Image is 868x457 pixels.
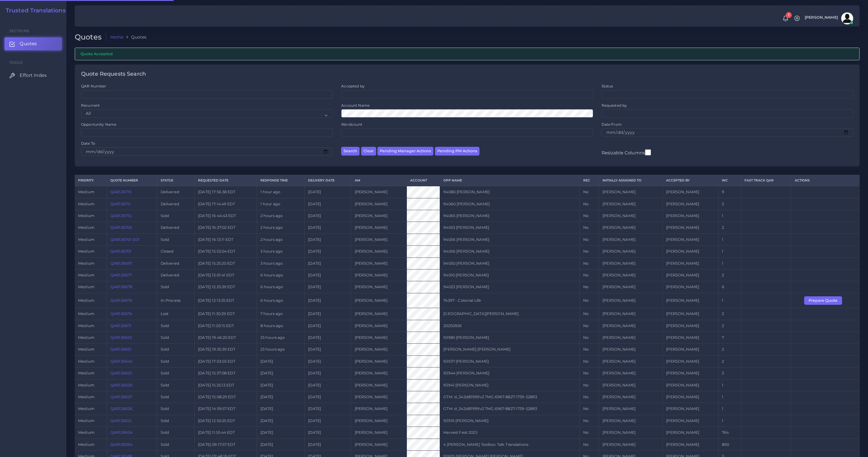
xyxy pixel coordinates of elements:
[5,37,62,50] a: Quotes
[407,175,440,186] th: Account
[718,281,741,293] td: 6
[718,257,741,269] td: 1
[718,293,741,308] td: 1
[351,198,407,210] td: [PERSON_NAME]
[351,234,407,245] td: [PERSON_NAME]
[351,355,407,367] td: [PERSON_NAME]
[440,320,580,332] td: 20250926
[718,403,741,415] td: 1
[599,344,662,355] td: [PERSON_NAME]
[718,355,741,367] td: 2
[157,257,194,269] td: Delivered
[580,308,599,320] td: No
[78,285,94,289] span: medium
[351,269,407,281] td: [PERSON_NAME]
[599,332,662,343] td: [PERSON_NAME]
[351,246,407,257] td: [PERSON_NAME]
[110,359,132,364] a: QAR126642
[257,198,305,210] td: 1 hour ago
[718,332,741,343] td: 7
[440,269,580,281] td: 94010 [PERSON_NAME]
[305,367,351,379] td: [DATE]
[361,147,376,156] button: Clear
[580,222,599,234] td: No
[580,344,599,355] td: No
[78,237,94,242] span: medium
[780,15,791,22] a: 1
[110,406,132,411] a: QAR126626
[351,308,407,320] td: [PERSON_NAME]
[440,281,580,293] td: 94023 [PERSON_NAME]
[157,391,194,403] td: Sold
[257,175,305,186] th: Response Time
[157,379,194,391] td: Sold
[663,320,719,332] td: [PERSON_NAME]
[645,149,651,156] input: Resizable Columns
[341,122,362,127] label: Wordcount
[663,332,719,343] td: [PERSON_NAME]
[194,415,257,427] td: [DATE] 12:50:25 EDT
[599,246,662,257] td: [PERSON_NAME]
[351,186,407,198] td: [PERSON_NAME]
[718,210,741,222] td: 1
[194,344,257,355] td: [DATE] 19:35:39 EDT
[351,379,407,391] td: [PERSON_NAME]
[110,311,132,316] a: QAR126674
[440,246,580,257] td: 94056 [PERSON_NAME]
[580,175,599,186] th: REC
[599,210,662,222] td: [PERSON_NAME]
[718,367,741,379] td: 2
[663,391,719,403] td: [PERSON_NAME]
[157,186,194,198] td: Delivered
[78,311,94,316] span: medium
[257,234,305,245] td: 2 hours ago
[663,175,719,186] th: Accepted by
[157,198,194,210] td: Delivered
[580,186,599,198] td: No
[718,198,741,210] td: 2
[157,210,194,222] td: Sold
[599,320,662,332] td: [PERSON_NAME]
[78,395,94,399] span: medium
[580,415,599,427] td: No
[351,344,407,355] td: [PERSON_NAME]
[75,48,860,60] div: Quote Accepted
[351,222,407,234] td: [PERSON_NAME]
[351,257,407,269] td: [PERSON_NAME]
[440,427,580,439] td: Harvest Fest 2025
[580,198,599,210] td: No
[9,60,23,65] span: Tools
[351,332,407,343] td: [PERSON_NAME]
[580,403,599,415] td: No
[157,367,194,379] td: Sold
[351,293,407,308] td: [PERSON_NAME]
[580,379,599,391] td: No
[78,383,94,387] span: medium
[157,320,194,332] td: Sold
[78,371,94,375] span: medium
[602,149,651,156] label: Resizable Columns
[440,415,580,427] td: 93916 [PERSON_NAME]
[78,213,94,218] span: medium
[257,344,305,355] td: 23 hours ago
[718,415,741,427] td: 1
[440,293,580,308] td: 74397 - Colonial Life
[663,379,719,391] td: [PERSON_NAME]
[663,367,719,379] td: [PERSON_NAME]
[157,344,194,355] td: Sold
[602,84,613,89] label: Status
[194,246,257,257] td: [DATE] 15:53:04 EDT
[110,34,124,40] a: Home
[78,249,94,254] span: medium
[194,391,257,403] td: [DATE] 15:08:29 EDT
[20,40,37,47] span: Quotes
[157,175,194,186] th: Status
[157,234,194,245] td: Sold
[805,16,838,20] span: [PERSON_NAME]
[663,344,719,355] td: [PERSON_NAME]
[580,332,599,343] td: No
[599,269,662,281] td: [PERSON_NAME]
[257,222,305,234] td: 2 hours ago
[157,403,194,415] td: Sold
[110,383,132,387] a: QAR126629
